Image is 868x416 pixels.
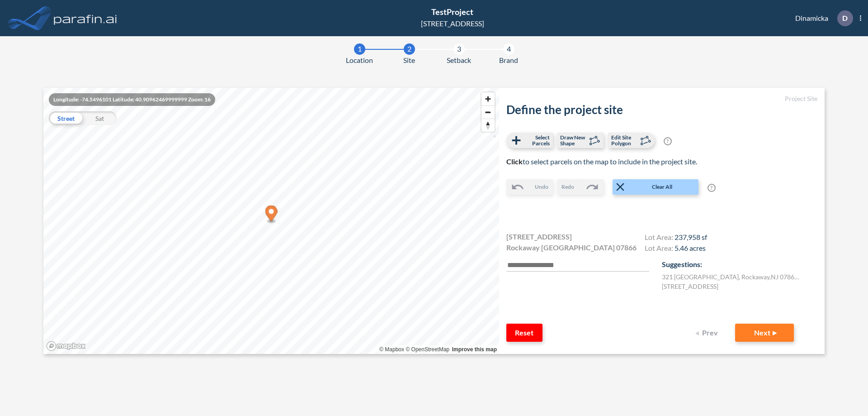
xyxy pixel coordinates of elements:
[645,244,707,254] h4: Lot Area:
[675,233,707,241] span: 237,958 sf
[782,10,861,26] div: Dinamicka
[481,106,495,119] span: Zoom out
[49,111,83,125] div: Street
[481,119,495,132] button: Reset bearing to north
[506,103,817,117] h2: Define the project site
[535,183,548,191] span: Undo
[506,242,637,253] span: Rockaway [GEOGRAPHIC_DATA] 07866
[52,9,119,27] img: logo
[557,179,604,195] button: Redo
[662,282,718,291] label: [STREET_ADDRESS]
[560,134,587,146] span: Draw New Shape
[690,324,726,342] button: Prev
[503,43,514,55] div: 4
[83,111,117,125] div: Sat
[421,18,484,29] div: [STREET_ADDRESS]
[452,346,497,353] a: Improve this map
[675,244,706,252] span: 5.46 acres
[46,341,86,351] a: Mapbox homepage
[354,43,365,55] div: 1
[645,233,707,244] h4: Lot Area:
[506,157,523,166] b: Click
[842,14,848,22] p: D
[708,184,716,192] span: ?
[346,55,373,66] span: Location
[611,134,638,146] span: Edit Site Polygon
[613,179,698,195] button: Clear All
[506,95,817,103] h5: Project Site
[447,55,471,66] span: Setback
[523,134,550,146] span: Select Parcels
[499,55,518,66] span: Brand
[404,43,415,55] div: 2
[735,324,794,342] button: Next
[265,206,278,224] div: Map marker
[49,93,215,106] div: Longitude: -74.5496101 Latitude: 40.90962469999999 Zoom: 16
[662,259,817,270] p: Suggestions:
[506,324,542,342] button: Reset
[453,43,465,55] div: 3
[406,346,449,353] a: OpenStreetMap
[481,105,495,119] button: Zoom out
[662,272,802,282] label: 321 [GEOGRAPHIC_DATA] , Rockaway , NJ 07866 , US
[627,183,698,191] span: Clear All
[506,231,572,242] span: [STREET_ADDRESS]
[664,137,672,145] span: ?
[379,346,404,353] a: Mapbox
[506,179,553,195] button: Undo
[481,92,495,105] button: Zoom in
[431,7,473,17] span: TestProject
[403,55,415,66] span: Site
[43,88,499,354] canvas: Map
[506,157,697,166] span: to select parcels on the map to include in the project site.
[561,183,574,191] span: Redo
